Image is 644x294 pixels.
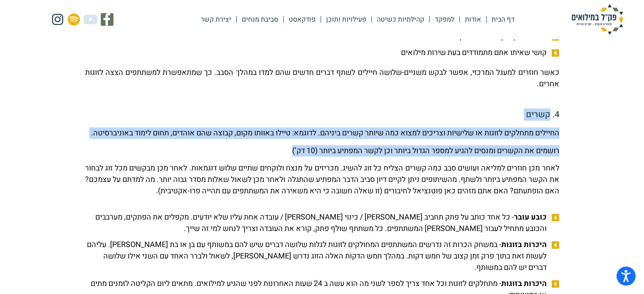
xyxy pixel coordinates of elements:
p: לאחר מכן חוזרים למליאה ועושים סבב כמה קשרים הצליח כל זוג להשיג. מכריזים על מנצח ולוקחים שתיים שלו... [85,162,559,197]
img: פק"ל [555,4,640,35]
span: - כל אחד כותב על פתק תחביב [PERSON_NAME] / כינוי [PERSON_NAME] / עובדה אחת עליו שלא יודעים. מקפלי... [85,212,549,234]
a: אודות [460,10,486,29]
p: רושמים את הקשרים ומנסים להגיע למספר הגדול ביותר וכן לקשר המפתיע ביותר (10 דק’) [85,145,559,157]
a: פעילויות ותוכן [321,10,371,29]
p: כאשר חוזרים למעגל המרכזי, אפשר לבקש משניים-שלושה חיילים לשתף דברים חדשים שהם למדו במהלך הסבב. כך ... [85,67,559,90]
a: למפקד [430,10,459,29]
h5: 4. קשרים [85,110,559,119]
span: - במשחק הכרות זה נדרשים המשתתפים המחולקים לזוגות לגלות שלושה דברים שיש להם במשותף עם בן או בת [PE... [85,239,549,273]
p: החיילים מתחלקים לזוגות או שלישיות וצריכים למצוא כמה שיותר קשרים ביניהם. לדוגמא: טיילו באוותו מקום... [85,127,559,139]
a: פודקאסט [284,10,321,29]
a: סביבת מנחים [237,10,283,29]
b: היכרות בזוגות [501,239,547,250]
a: יצירת קשר [196,10,236,29]
span: קושי שאיתו אתם מתמודדים בעת שירות מילואים [401,47,549,58]
a: דף הבית [486,10,520,29]
b: כובע עובר [514,212,547,223]
a: קהילתיות כשיטה [372,10,429,29]
nav: Menu [196,10,520,29]
b: היכרות בזוגות [501,278,547,289]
